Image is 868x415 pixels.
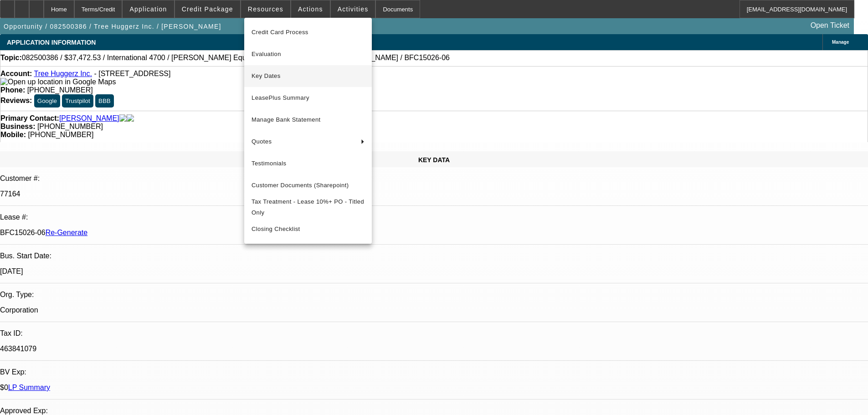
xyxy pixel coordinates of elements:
[252,49,365,60] span: Evaluation
[252,114,365,125] span: Manage Bank Statement
[252,158,365,169] span: Testimonials
[252,196,365,218] span: Tax Treatment - Lease 10%+ PO - Titled Only
[252,136,354,147] span: Quotes
[252,71,365,82] span: Key Dates
[252,92,365,103] span: LeasePlus Summary
[252,27,365,38] span: Credit Card Process
[252,225,300,232] span: Closing Checklist
[252,180,365,191] span: Customer Documents (Sharepoint)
